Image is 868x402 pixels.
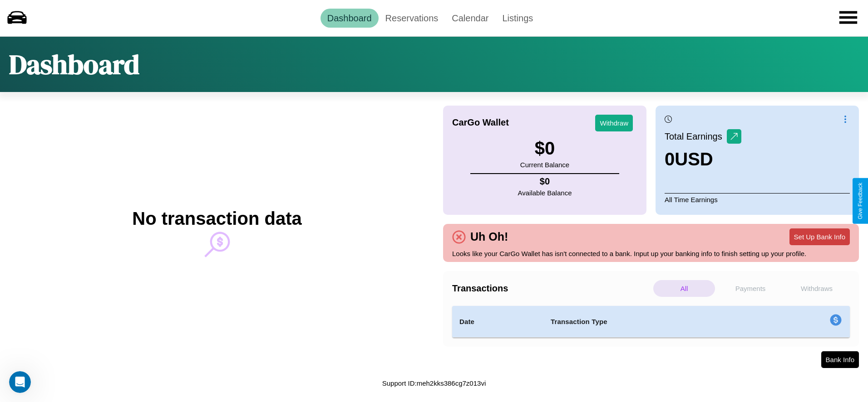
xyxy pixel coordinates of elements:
[9,46,139,83] h1: Dashboard
[520,138,569,159] h3: $ 0
[382,377,486,389] p: Support ID: meh2kks386cg7z013vi
[786,280,848,297] p: Withdraws
[518,176,572,187] h4: $ 0
[452,283,651,294] h4: Transactions
[665,128,727,145] p: Total Earnings
[720,280,781,297] p: Payments
[821,351,859,368] button: Bank Info
[595,115,633,131] button: Withdraw
[665,193,850,206] p: All Time Earnings
[452,247,850,260] p: Looks like your CarGo Wallet has isn't connected to a bank. Input up your banking info to finish ...
[452,306,850,338] table: simple table
[551,316,756,327] h4: Transaction Type
[665,149,741,170] h3: 0 USD
[379,9,445,28] a: Reservations
[495,9,540,28] a: Listings
[445,9,495,28] a: Calendar
[518,187,572,199] p: Available Balance
[789,228,850,245] button: Set Up Bank Info
[459,316,536,327] h4: Date
[9,371,31,393] iframe: Intercom live chat
[132,208,301,229] h2: No transaction data
[857,183,863,219] div: Give Feedback
[321,9,379,28] a: Dashboard
[452,117,509,128] h4: CarGo Wallet
[520,159,569,171] p: Current Balance
[653,280,715,297] p: All
[466,230,513,243] h4: Uh Oh!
